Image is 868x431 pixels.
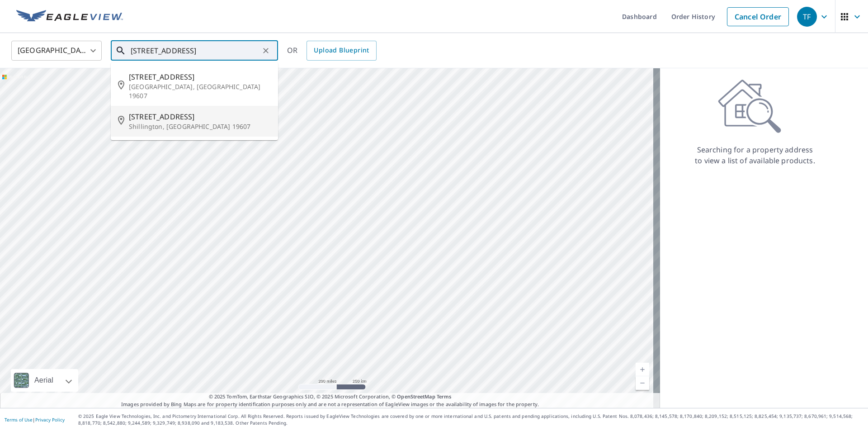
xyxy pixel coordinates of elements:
[78,413,863,426] p: © 2025 Eagle View Technologies, Inc. and Pictometry International Corp. All Rights Reserved. Repo...
[209,393,452,401] span: © 2025 TomTom, Earthstar Geographics SIO, © 2025 Microsoft Corporation, ©
[397,393,435,400] a: OpenStreetMap
[131,38,259,63] input: Search by address or latitude-longitude
[636,376,649,390] a: Current Level 5, Zoom Out
[129,71,271,82] span: [STREET_ADDRESS]
[5,417,33,423] a: Terms of Use
[129,122,271,131] p: Shillington, [GEOGRAPHIC_DATA] 19607
[129,111,271,122] span: [STREET_ADDRESS]
[129,82,271,100] p: [GEOGRAPHIC_DATA], [GEOGRAPHIC_DATA] 19607
[437,393,452,400] a: Terms
[694,144,816,166] p: Searching for a property address to view a list of available products.
[5,417,65,422] p: |
[307,41,376,61] a: Upload Blueprint
[259,44,272,57] button: Clear
[35,417,65,423] a: Privacy Policy
[16,10,123,24] img: EV Logo
[32,369,56,392] div: Aerial
[11,369,78,392] div: Aerial
[11,38,102,63] div: [GEOGRAPHIC_DATA]
[287,41,377,61] div: OR
[727,7,789,26] a: Cancel Order
[314,45,369,56] span: Upload Blueprint
[636,363,649,376] a: Current Level 5, Zoom In
[797,7,817,27] div: TF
